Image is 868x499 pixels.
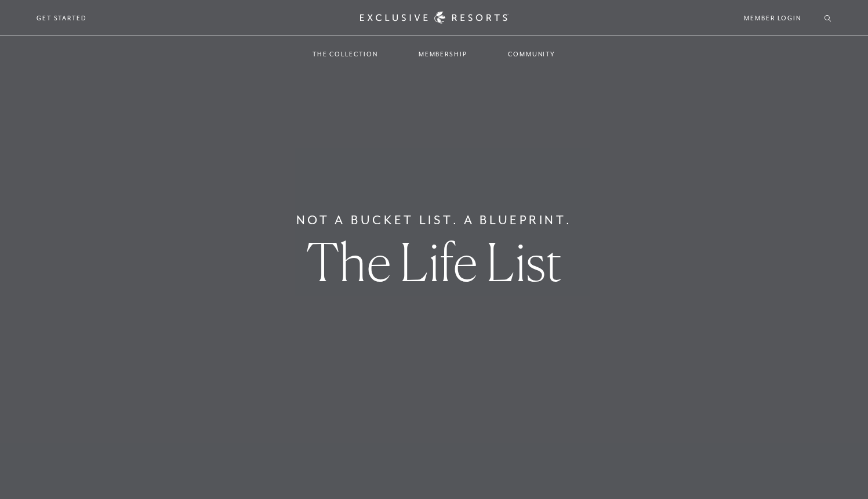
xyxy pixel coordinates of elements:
[407,37,479,71] a: Membership
[37,13,87,23] a: Get Started
[306,236,562,288] h1: The Life List
[744,13,801,23] a: Member Login
[301,37,390,71] a: The Collection
[296,211,572,229] h6: Not a bucket list. A blueprint.
[496,37,567,71] a: Community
